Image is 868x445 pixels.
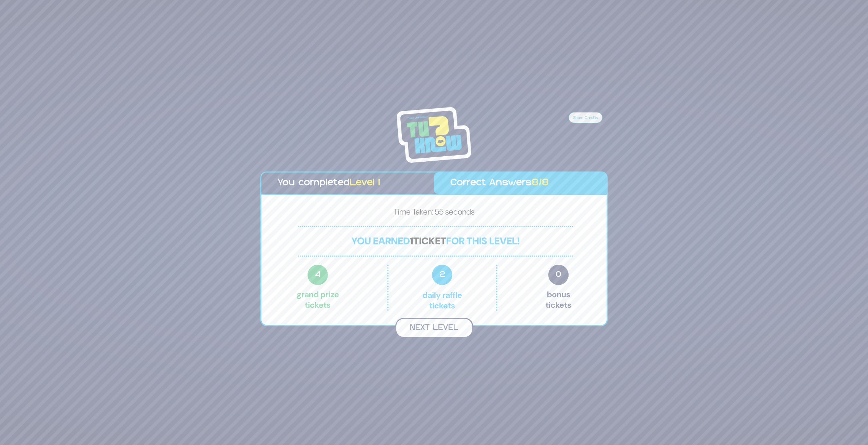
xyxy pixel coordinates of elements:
[278,176,418,190] p: You completed
[410,235,413,247] span: 1
[548,265,569,285] span: 0
[395,318,473,338] button: Next Level
[413,235,446,247] span: ticket
[272,206,596,221] p: Time Taken: 55 seconds
[397,107,471,163] img: Tournament Logo
[532,179,549,187] span: 8/8
[546,265,571,311] p: Bonus tickets
[297,265,339,311] p: Grand Prize tickets
[432,265,452,285] span: 2
[569,112,603,123] button: Share Credits
[351,235,520,247] span: You earned for this level!
[308,265,328,285] span: 4
[350,179,380,187] span: Level 1
[450,176,590,190] p: Correct Answers
[403,265,481,311] p: Daily Raffle tickets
